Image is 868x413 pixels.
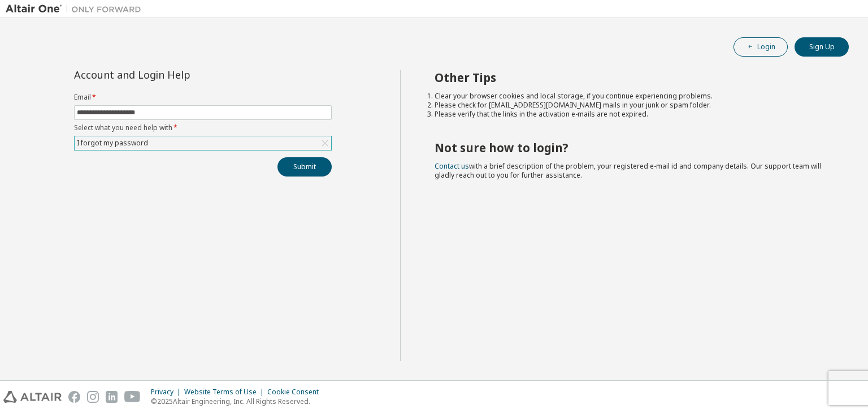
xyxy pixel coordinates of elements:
button: Login [734,37,788,57]
div: I forgot my password [75,137,150,149]
a: Contact us [435,161,469,171]
img: Altair One [6,3,147,15]
img: linkedin.svg [106,391,118,403]
button: Submit [277,157,332,177]
h2: Not sure how to login? [435,140,829,155]
button: Sign Up [795,37,849,57]
div: I forgot my password [75,136,331,150]
label: Select what you need help with [74,123,332,132]
img: altair_logo.svg [3,391,62,403]
div: Account and Login Help [74,70,280,79]
span: with a brief description of the problem, your registered e-mail id and company details. Our suppo... [435,161,821,180]
li: Please verify that the links in the activation e-mails are not expired. [435,110,829,119]
li: Please check for [EMAIL_ADDRESS][DOMAIN_NAME] mails in your junk or spam folder. [435,101,829,110]
h2: Other Tips [435,70,829,85]
div: Cookie Consent [267,388,325,397]
p: © 2025 Altair Engineering, Inc. All Rights Reserved. [151,397,325,406]
div: Website Terms of Use [184,388,267,397]
li: Clear your browser cookies and local storage, if you continue experiencing problems. [435,92,829,101]
label: Email [74,93,332,102]
div: Privacy [151,388,184,397]
img: instagram.svg [87,391,99,403]
img: youtube.svg [124,391,141,403]
img: facebook.svg [68,391,80,403]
